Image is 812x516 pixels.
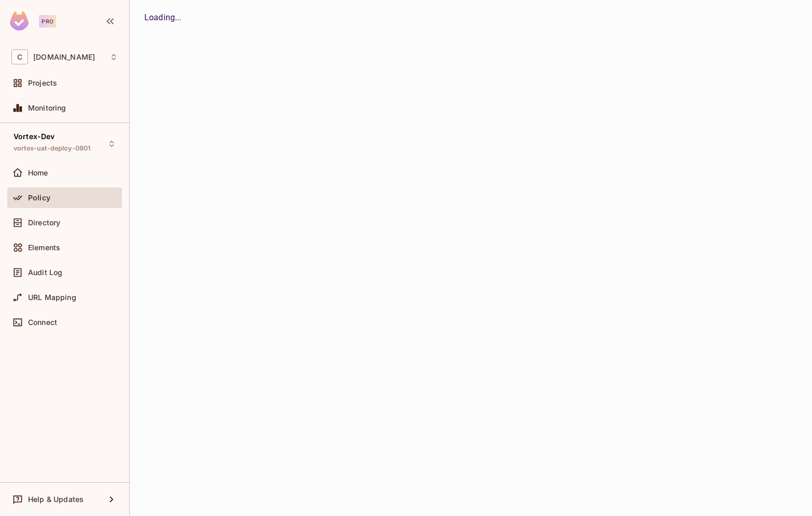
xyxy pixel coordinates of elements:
span: C [11,49,28,64]
span: Home [28,169,48,177]
span: URL Mapping [28,293,76,302]
div: Pro [39,15,56,28]
span: Policy [28,194,50,202]
span: Directory [28,219,60,227]
span: Audit Log [28,268,62,277]
span: Elements [28,243,60,252]
span: Help & Updates [28,495,84,504]
span: vortex-uat-deploy-0901 [13,144,90,153]
div: Loading... [144,11,797,24]
span: Vortex-Dev [13,132,55,141]
img: SReyMgAAAABJRU5ErkJggg== [10,11,29,31]
span: Projects [28,79,57,87]
span: Monitoring [28,104,66,112]
span: Connect [28,318,57,327]
span: Workspace: consoleconnect.com [33,53,95,61]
